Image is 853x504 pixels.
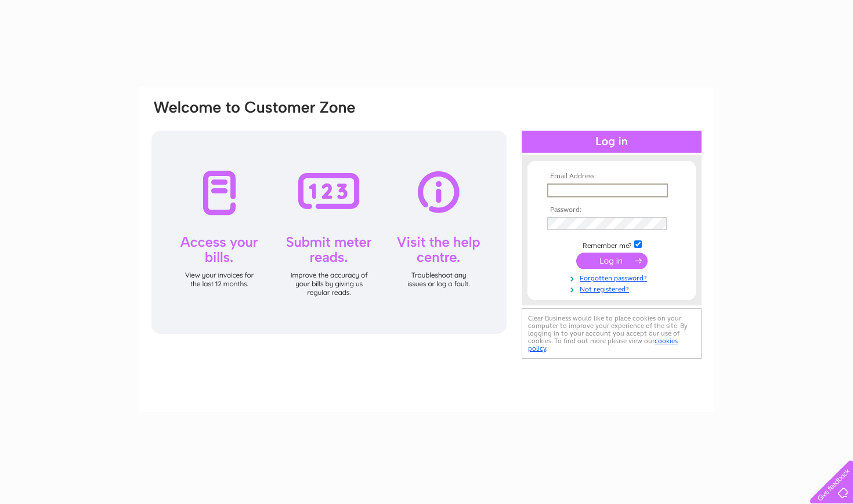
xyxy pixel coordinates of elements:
[522,308,702,359] div: Clear Business would like to place cookies on your computer to improve your experience of the sit...
[528,337,678,352] a: cookies policy
[544,172,679,181] th: Email Address:
[547,283,679,294] a: Not registered?
[544,239,679,250] td: Remember me?
[576,253,648,269] input: Submit
[547,272,679,283] a: Forgotten password?
[544,206,679,214] th: Password:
